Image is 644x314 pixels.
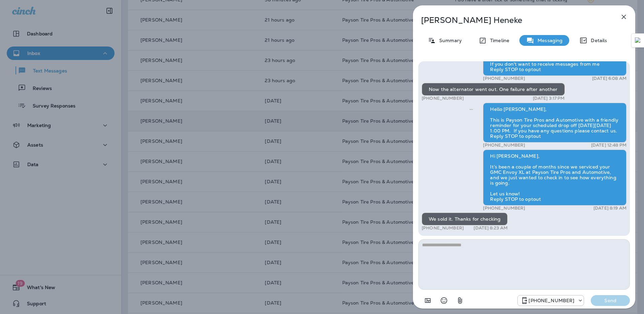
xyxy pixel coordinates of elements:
p: [DATE] 3:17 PM [533,96,565,101]
p: [PERSON_NAME] Heneke [421,15,605,25]
div: Now the alternator went out. One failure after another [422,83,565,96]
div: Hi [PERSON_NAME], It’s been a couple of months since we serviced your GMC Envoy XL at Payson Tire... [483,150,626,206]
p: [DATE] 6:08 AM [592,76,626,81]
img: Detect Auto [635,37,641,43]
button: Add in a premade template [421,294,434,307]
p: Timeline [487,38,509,43]
p: [PHONE_NUMBER] [528,298,574,303]
p: [PHONE_NUMBER] [483,143,525,148]
p: [DATE] 12:48 PM [591,143,626,148]
p: Messaging [534,38,562,43]
span: Sent [470,106,473,112]
p: Summary [436,38,462,43]
p: [PHONE_NUMBER] [483,206,525,211]
div: We sold it. Thanks for checking [422,213,508,225]
div: +1 (928) 260-4498 [518,296,584,305]
div: Hello [PERSON_NAME], This is Payson Tire Pros and Automotive with a friendly reminder for your sc... [483,103,626,143]
p: [DATE] 8:23 AM [474,225,508,231]
button: Select an emoji [437,294,451,307]
p: [PHONE_NUMBER] [422,96,464,101]
p: Details [587,38,607,43]
p: [DATE] 8:19 AM [593,206,626,211]
p: [PHONE_NUMBER] [422,225,464,231]
p: [PHONE_NUMBER] [483,76,525,81]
